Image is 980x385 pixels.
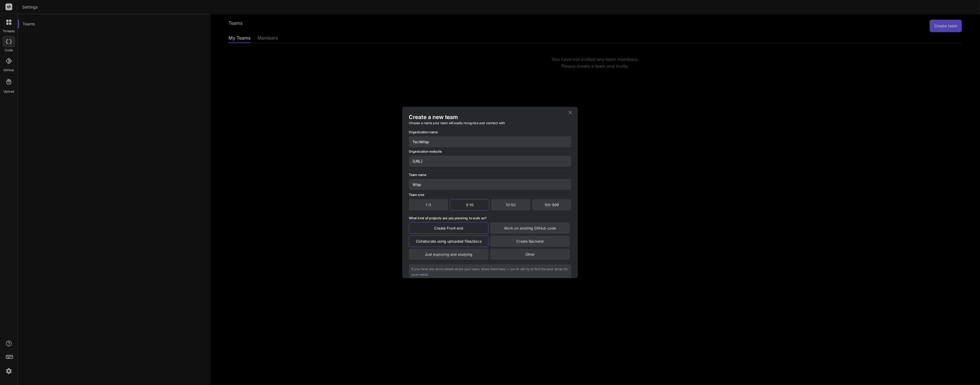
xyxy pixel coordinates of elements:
[490,235,570,247] div: Create Backend
[409,179,571,190] input: e.g. Marketing Team, Sales Team, Client 1 team
[409,149,442,155] label: Organization website
[409,173,426,179] label: Team name
[409,199,448,210] div: 1-3
[490,249,570,260] div: Other
[409,130,438,136] label: Organization name
[532,199,571,210] div: 100-999
[409,121,571,125] h4: Choose a name your team will easily recognize and connect with
[409,193,424,197] label: Team size
[409,113,571,121] h2: Create a new team
[409,216,486,220] label: What kind of projects are you planning to work on?
[490,222,570,234] div: Work on existing GitHub code
[409,249,488,260] div: Just exploring and studying
[409,136,571,147] input: Enter organization name
[450,199,489,210] div: 3-10
[491,199,530,210] div: 10-50
[409,235,488,247] div: Collaborate using uploaded files/docs
[409,155,571,167] input: Enter Organization website
[409,222,488,234] div: Create Front end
